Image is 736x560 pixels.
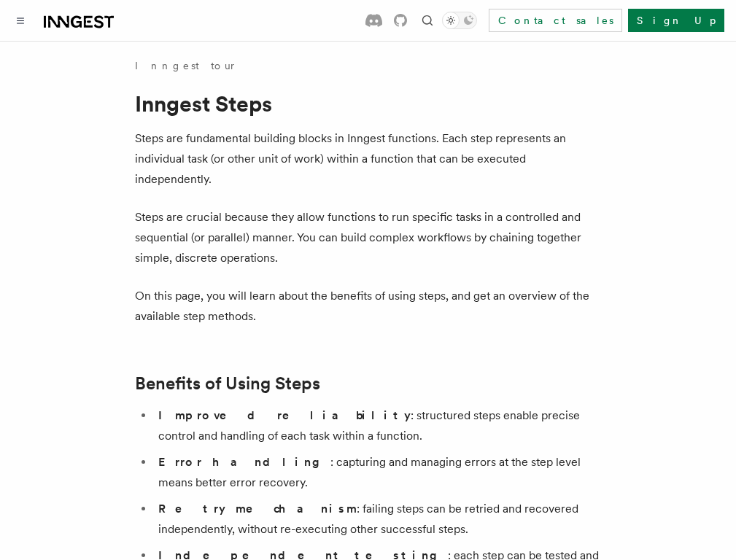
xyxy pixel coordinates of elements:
p: Steps are crucial because they allow functions to run specific tasks in a controlled and sequenti... [135,207,602,268]
strong: Retry mechanism [158,502,357,516]
button: Toggle navigation [12,12,29,29]
button: Find something... [419,12,436,29]
button: Toggle dark mode [442,12,477,29]
a: Sign Up [628,9,724,32]
li: : capturing and managing errors at the step level means better error recovery. [154,452,602,493]
h1: Inngest Steps [135,90,602,117]
strong: Improved reliability [158,408,411,422]
a: Inngest tour [135,58,237,73]
strong: Error handling [158,455,330,469]
p: On this page, you will learn about the benefits of using steps, and get an overview of the availa... [135,286,602,327]
p: Steps are fundamental building blocks in Inngest functions. Each step represents an individual ta... [135,128,602,190]
a: Benefits of Using Steps [135,373,320,394]
li: : structured steps enable precise control and handling of each task within a function. [154,405,602,446]
a: Contact sales [489,9,622,32]
li: : failing steps can be retried and recovered independently, without re-executing other successful... [154,499,602,540]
